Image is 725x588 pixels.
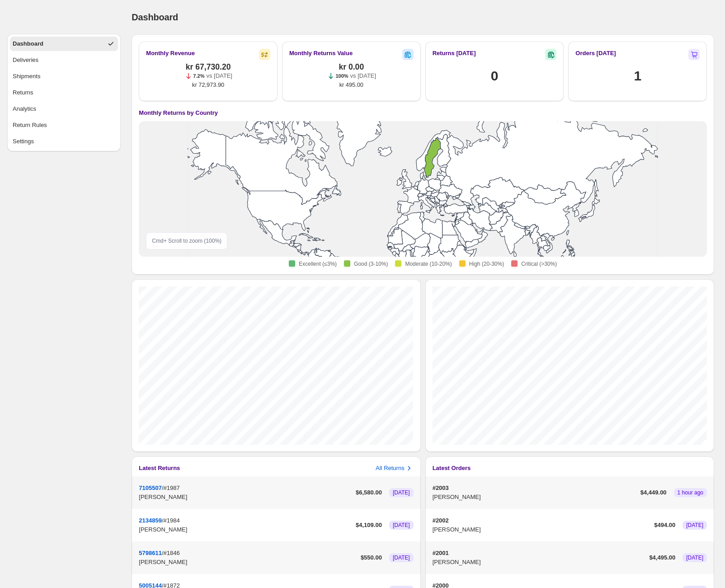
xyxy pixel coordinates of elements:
[164,550,180,556] span: #1846
[10,102,118,116] button: Analytics
[686,522,703,529] span: [DATE]
[139,493,352,502] p: [PERSON_NAME]
[433,49,476,58] h2: Returns [DATE]
[13,137,34,146] div: Settings
[491,67,498,85] h1: 0
[10,37,118,51] button: Dashboard
[139,108,218,118] h4: Monthly Returns by Country
[393,554,410,561] span: [DATE]
[146,49,195,58] h2: Monthly Revenue
[10,69,118,84] button: Shipments
[13,56,38,65] div: Deliveries
[206,71,232,80] p: vs [DATE]
[433,484,637,493] p: #2003
[10,53,118,67] button: Deliveries
[13,121,47,130] div: Return Rules
[356,488,382,497] p: $ 6,580.00
[186,62,231,71] span: kr 67,730.20
[686,554,703,561] span: [DATE]
[376,464,414,473] button: All Returns
[335,73,348,79] span: 100%
[139,549,357,567] div: /
[339,62,364,71] span: kr 0.00
[289,49,353,58] h2: Monthly Returns Value
[634,67,641,85] h1: 1
[139,517,162,524] button: 2134859
[405,260,452,268] span: Moderate (10-20%)
[139,550,162,556] button: 5798611
[649,553,675,562] p: $ 4,495.00
[433,525,651,534] p: [PERSON_NAME]
[139,484,352,502] div: /
[433,516,651,525] p: #2002
[339,80,363,89] span: kr 495.00
[433,464,471,473] h3: Latest Orders
[139,525,352,534] p: [PERSON_NAME]
[354,260,388,268] span: Good (3-10%)
[192,80,224,89] span: kr 72,973.90
[356,521,382,530] p: $ 4,109.00
[193,73,204,79] span: 7.2%
[299,260,337,268] span: Excellent (≤3%)
[10,118,118,132] button: Return Rules
[521,260,557,268] span: Critical (>30%)
[139,558,357,567] p: [PERSON_NAME]
[164,517,180,524] span: #1984
[139,485,162,491] button: 7105507
[132,12,178,22] span: Dashboard
[10,134,118,149] button: Settings
[469,260,504,268] span: High (20-30%)
[350,71,377,80] p: vs [DATE]
[640,488,667,497] p: $ 4,449.00
[393,489,410,496] span: [DATE]
[433,558,646,567] p: [PERSON_NAME]
[13,104,36,113] div: Analytics
[139,516,352,534] div: /
[13,39,43,48] div: Dashboard
[376,464,405,473] h3: All Returns
[13,88,33,97] div: Returns
[575,49,616,58] h2: Orders [DATE]
[139,464,180,473] h3: Latest Returns
[10,85,118,100] button: Returns
[13,72,40,81] div: Shipments
[654,521,675,530] p: $ 494.00
[146,232,227,249] div: Cmd + Scroll to zoom ( 100 %)
[433,549,646,558] p: #2001
[393,522,410,529] span: [DATE]
[164,485,180,491] span: #1987
[678,489,703,496] span: 1 hour ago
[361,553,382,562] p: $ 550.00
[433,493,637,502] p: [PERSON_NAME]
